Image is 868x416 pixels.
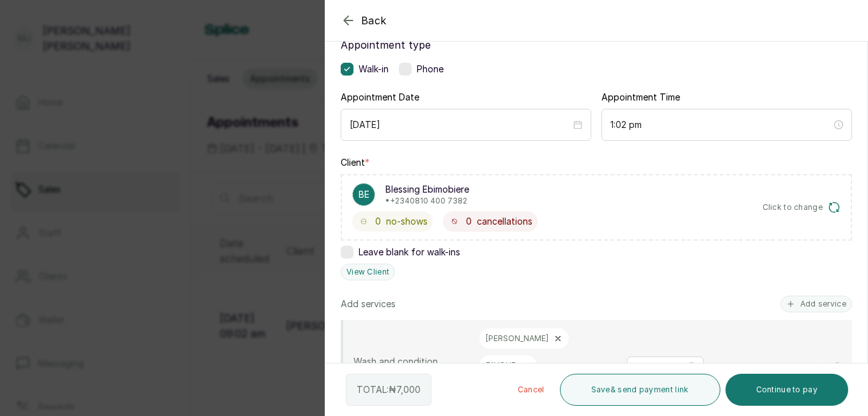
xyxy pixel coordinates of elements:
[386,215,428,228] span: no-shows
[508,374,555,406] button: Cancel
[359,246,460,259] span: Leave blank for walk-ins
[477,215,532,228] span: cancellations
[385,183,469,196] p: Blessing Ebimobiere
[341,91,419,104] label: Appointment Date
[486,333,548,344] p: [PERSON_NAME]
[341,298,396,310] p: Add services
[350,118,571,132] input: Select date
[635,360,685,374] input: Select time
[353,355,469,368] p: Wash and condition
[341,156,369,169] label: Client
[341,13,387,28] button: Back
[725,374,849,406] button: Continue to pay
[341,264,395,280] button: View Client
[777,360,805,373] span: 7,000
[768,359,805,374] p: ₦
[375,215,381,228] span: 0
[601,91,680,104] label: Appointment Time
[359,188,369,201] p: BE
[361,13,387,28] span: Back
[610,118,832,132] input: Select time
[486,360,516,371] p: FAVOUR
[396,384,421,395] span: 7,000
[385,196,469,206] p: • +234 0810 400 7382
[780,296,852,312] button: Add service
[466,215,472,228] span: 0
[357,383,421,396] p: TOTAL: ₦
[560,374,720,406] button: Save& send payment link
[341,37,852,52] label: Appointment type
[359,63,389,76] span: Walk-in
[763,201,841,214] button: Click to change
[417,63,444,76] span: Phone
[763,202,823,212] span: Click to change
